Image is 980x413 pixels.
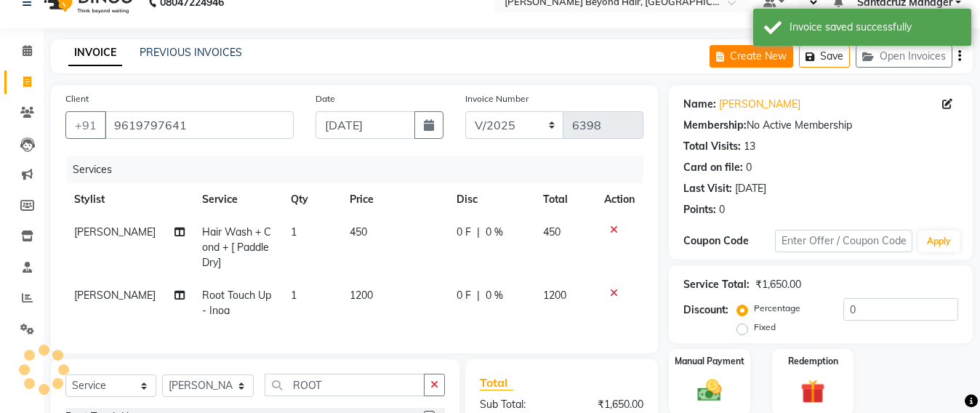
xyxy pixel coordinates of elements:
[282,183,341,216] th: Qty
[65,183,193,216] th: Stylist
[683,160,743,175] div: Card on file:
[543,225,561,238] span: 450
[690,377,729,404] img: _cash.svg
[790,20,960,35] div: Invoice saved successfully
[683,277,750,292] div: Service Total:
[350,225,367,238] span: 450
[918,230,960,252] button: Apply
[754,321,776,334] label: Fixed
[534,183,596,216] th: Total
[755,277,801,292] div: ₹1,650.00
[193,183,282,216] th: Service
[469,397,562,412] div: Sub Total:
[291,225,297,238] span: 1
[202,289,271,317] span: Root Touch Up - Inoa
[683,118,958,133] div: No Active Membership
[477,288,480,303] span: |
[683,118,747,133] div: Membership:
[202,225,271,269] span: Hair Wash + Cond + [ Paddle Dry]
[683,139,741,154] div: Total Visits:
[856,45,952,68] button: Open Invoices
[65,92,89,105] label: Client
[595,183,643,216] th: Action
[486,225,503,240] span: 0 %
[683,97,716,112] div: Name:
[350,289,373,302] span: 1200
[480,375,513,390] span: Total
[675,355,744,368] label: Manual Payment
[74,289,156,302] span: [PERSON_NAME]
[477,225,480,240] span: |
[710,45,793,68] button: Create New
[486,288,503,303] span: 0 %
[775,230,912,252] input: Enter Offer / Coupon Code
[448,183,534,216] th: Disc
[793,377,832,406] img: _gift.svg
[788,355,838,368] label: Redemption
[543,289,566,302] span: 1200
[465,92,529,105] label: Invoice Number
[746,160,752,175] div: 0
[744,139,755,154] div: 13
[341,183,448,216] th: Price
[67,156,654,183] div: Services
[457,288,471,303] span: 0 F
[719,202,725,217] div: 0
[65,111,106,139] button: +91
[754,302,800,315] label: Percentage
[140,46,242,59] a: PREVIOUS INVOICES
[291,289,297,302] span: 1
[799,45,850,68] button: Save
[68,40,122,66] a: INVOICE
[562,397,655,412] div: ₹1,650.00
[683,202,716,217] div: Points:
[735,181,766,196] div: [DATE]
[316,92,335,105] label: Date
[683,181,732,196] div: Last Visit:
[683,233,775,249] div: Coupon Code
[683,302,728,318] div: Discount:
[74,225,156,238] span: [PERSON_NAME]
[719,97,800,112] a: [PERSON_NAME]
[457,225,471,240] span: 0 F
[265,374,425,396] input: Search or Scan
[105,111,294,139] input: Search by Name/Mobile/Email/Code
